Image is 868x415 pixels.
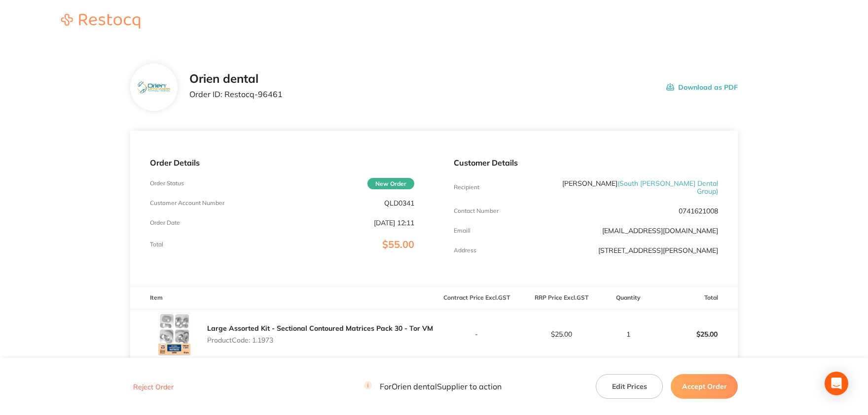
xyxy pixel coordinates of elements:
p: Order Date [150,219,180,226]
p: Emaill [454,227,470,234]
a: [EMAIL_ADDRESS][DOMAIN_NAME] [602,226,718,235]
p: Customer Details [454,158,718,167]
button: Download as PDF [666,72,738,103]
p: - [434,330,518,338]
p: Order ID: Restocq- 96461 [189,90,283,99]
p: $25.00 [653,322,737,346]
a: Restocq logo [51,14,150,30]
p: For Orien dental Supplier to action [364,382,502,391]
h2: Orien dental [189,72,283,86]
a: Large Assorted Kit - Sectional Contoured Matrices Pack 30 - Tor VM [207,324,433,333]
p: $25.00 [519,330,603,338]
p: Order Details [150,158,414,167]
th: RRP Price Excl. GST [519,286,604,310]
img: eTEwcnBkag [138,81,170,94]
span: New Order [367,178,414,189]
p: 1 [605,330,652,338]
p: [PERSON_NAME] [542,179,718,195]
span: ( South [PERSON_NAME] Dental Group ) [617,179,718,196]
p: [DATE] 12:11 [374,219,414,227]
button: Accept Order [671,374,738,399]
p: QLD0341 [384,199,414,207]
p: Customer Account Number [150,200,224,207]
th: Contract Price Excl. GST [434,286,519,310]
th: Total [653,286,738,310]
p: Order Status [150,180,184,187]
p: Recipient [454,184,479,191]
p: Total [150,241,163,248]
img: dnZ0N2RwdA [150,310,199,359]
th: Item [130,286,434,310]
p: Contact Number [454,207,499,214]
p: Address [454,247,476,254]
button: Reject Order [130,382,177,391]
th: Quantity [604,286,653,310]
p: [STREET_ADDRESS][PERSON_NAME] [598,246,718,254]
button: Edit Prices [596,374,663,399]
span: $55.00 [382,238,414,250]
p: Product Code: 1.1973 [207,336,433,344]
p: 0741621008 [679,207,718,215]
div: Open Intercom Messenger [825,372,848,395]
img: Restocq logo [51,14,150,29]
